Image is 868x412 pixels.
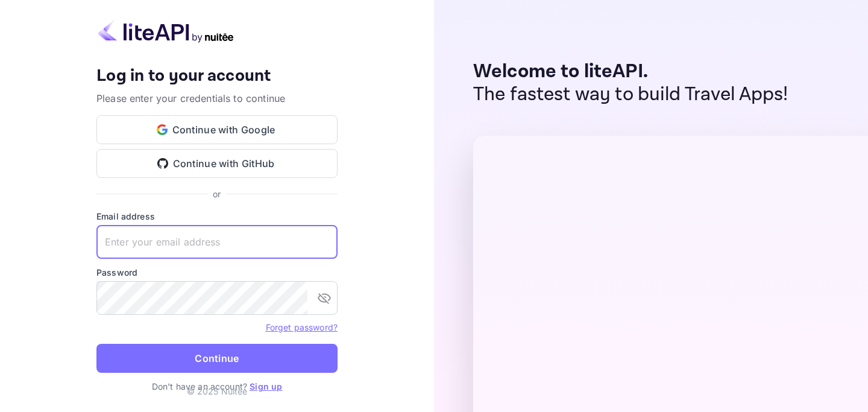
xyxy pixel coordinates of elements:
p: Welcome to liteAPI. [473,60,788,83]
label: Password [96,266,338,279]
img: liteapi [96,19,235,43]
button: Continue with Google [96,115,338,144]
label: Email address [96,210,338,223]
a: Sign up [250,381,282,391]
a: Forget password? [266,322,338,332]
p: © 2025 Nuitee [187,385,248,398]
button: Continue with GitHub [96,149,338,178]
button: toggle password visibility [312,286,336,310]
p: The fastest way to build Travel Apps! [473,83,788,106]
input: Enter your email address [96,225,338,259]
a: Forget password? [266,321,338,333]
p: Please enter your credentials to continue [96,91,338,106]
button: Continue [96,344,338,373]
p: or [213,188,221,200]
p: Don't have an account? [96,380,338,393]
h4: Log in to your account [96,66,338,87]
